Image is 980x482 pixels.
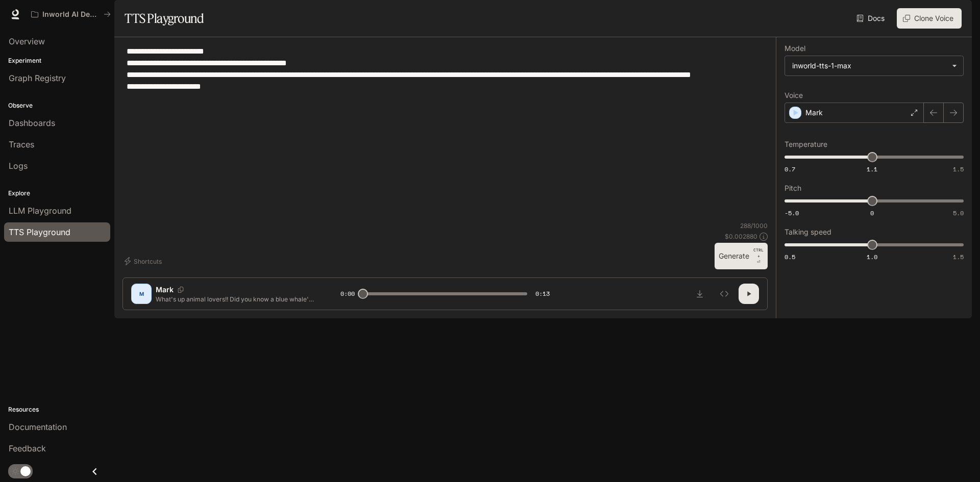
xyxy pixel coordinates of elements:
a: Docs [854,8,889,29]
button: Download audio [690,284,710,304]
button: Shortcuts [122,253,166,269]
p: Mark [156,285,174,295]
span: 0:13 [535,289,550,299]
span: 1.5 [953,252,964,261]
span: -5.0 [785,209,799,217]
span: 0:00 [340,289,355,299]
span: 1.0 [867,252,877,261]
span: 0.7 [785,165,795,173]
p: Talking speed [785,229,831,236]
button: All workspaces [27,4,115,24]
p: CTRL + [753,247,764,259]
p: Mark [805,108,823,118]
button: Inspect [714,284,734,304]
div: inworld-tts-1-max [785,56,963,75]
p: Inworld AI Demos [42,10,100,19]
p: ⏎ [753,247,764,265]
span: 1.5 [953,165,964,173]
button: Copy Voice ID [174,287,188,293]
p: Voice [785,92,803,99]
span: 0.5 [785,252,795,261]
p: Model [785,45,805,52]
span: 0 [870,209,874,217]
button: GenerateCTRL +⏎ [715,243,768,269]
h1: TTS Playground [125,8,204,29]
span: 5.0 [953,209,964,217]
div: M [133,286,150,302]
p: Temperature [785,141,827,148]
p: Pitch [785,185,801,192]
button: Clone Voice [897,8,962,29]
span: 1.1 [867,165,877,173]
div: inworld-tts-1-max [792,61,947,71]
p: What's up animal lovers!! Did you know a blue whale's heart is as big as a car? Its heart is abou... [156,295,316,303]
